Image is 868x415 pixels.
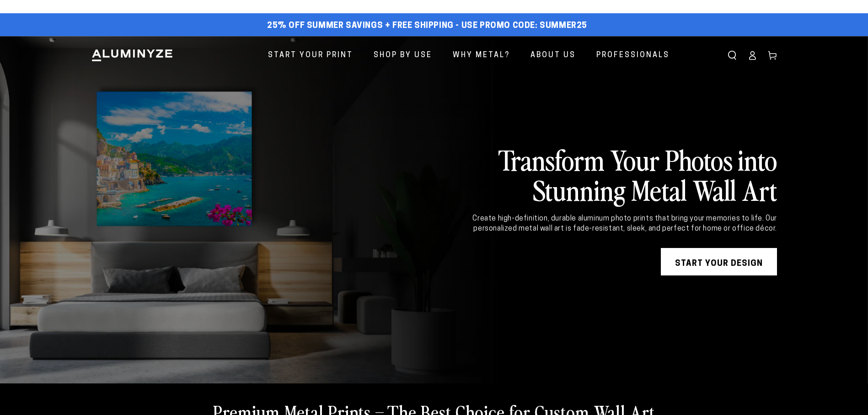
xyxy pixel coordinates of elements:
[445,214,777,234] div: Create high-definition, durable aluminum photo prints that bring your memories to life. Our perso...
[267,21,587,31] span: 25% off Summer Savings + Free Shipping - Use Promo Code: SUMMER25
[589,43,676,68] a: Professionals
[367,43,439,68] a: Shop By Use
[268,49,353,62] span: Start Your Print
[374,49,432,62] span: Shop By Use
[530,49,576,62] span: About Us
[596,49,670,62] span: Professionals
[524,43,583,68] a: About Us
[445,144,777,205] h2: Transform Your Photos into Stunning Metal Wall Art
[722,45,742,65] summary: Search our site
[446,43,517,68] a: Why Metal?
[661,248,777,275] a: START YOUR DESIGN
[453,49,510,62] span: Why Metal?
[91,49,173,62] img: Aluminyze
[261,43,360,68] a: Start Your Print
